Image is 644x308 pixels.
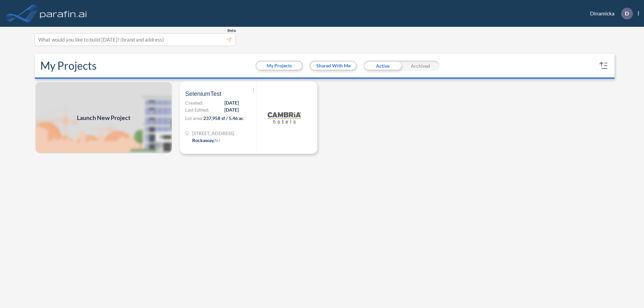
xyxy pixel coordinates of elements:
[185,99,203,106] span: Created:
[214,137,220,143] span: NJ
[311,62,356,70] button: Shared With Me
[224,99,239,106] span: [DATE]
[192,137,220,144] div: Rockaway, NJ
[203,115,244,121] span: 237,958 sf / 5.46 ac
[192,137,214,143] span: Rockaway ,
[185,115,203,121] span: Lot area:
[224,106,239,113] span: [DATE]
[227,28,236,33] span: Beta
[35,81,172,154] a: Launch New Project
[35,81,172,154] img: add
[40,59,97,72] h2: My Projects
[192,130,234,137] span: 321 Mt Hope Ave
[77,113,130,122] span: Launch New Project
[598,60,609,71] button: sort
[625,10,629,16] p: D
[401,61,439,71] div: Archived
[364,61,401,71] div: Active
[268,101,301,134] img: logo
[185,90,221,98] span: SeleniumTest
[185,106,209,113] span: Last Edited:
[39,7,88,20] img: logo
[257,62,302,70] button: My Projects
[580,8,639,19] div: Dinamicka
